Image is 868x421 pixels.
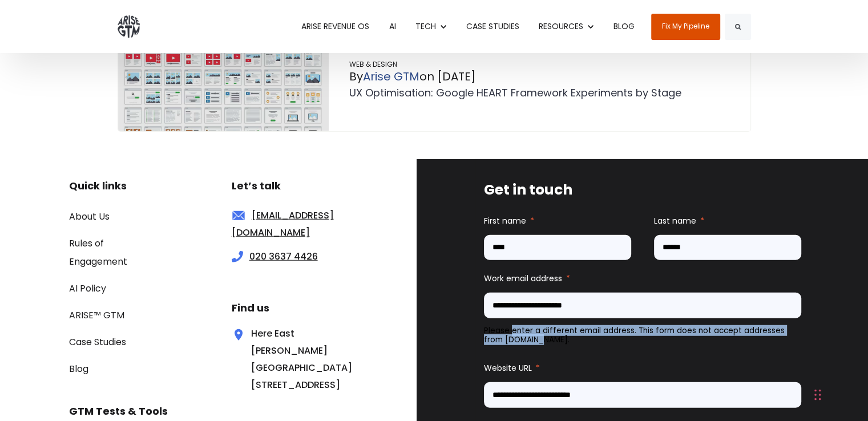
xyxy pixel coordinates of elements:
a: UX Optimisation: Google HEART Framework Experiments by Stage [349,86,681,100]
label: Please enter a different email address. This form does not accept addresses from [DOMAIN_NAME]. [484,325,785,345]
a: [EMAIL_ADDRESS][DOMAIN_NAME] [232,209,334,239]
h3: Get in touch [484,179,801,201]
a: Rules of Engagement [69,237,127,268]
a: Fix My Pipeline [651,14,720,40]
div: Navigation Menu [69,207,163,378]
span: Last name [654,215,696,226]
h3: Quick links [69,177,163,195]
a: About Us [69,210,110,223]
span: TECH [415,21,436,32]
h3: Let’s talk [232,177,363,195]
a: 020 3637 4426 [249,250,318,263]
a: AI Policy [69,282,106,295]
h3: GTM Tests & Tools [69,403,362,420]
a: Arise GTM [363,68,419,85]
iframe: Chat Widget [811,366,868,421]
span: Website URL [484,362,532,374]
span: First name [484,215,526,226]
div: By on [DATE] [349,68,681,85]
span: Show submenu for RESOURCES [539,21,539,21]
a: ARISE™ GTM [69,309,124,322]
a: Blog [69,362,88,375]
div: Drag [814,378,821,412]
span: RESOURCES [539,21,583,32]
a: Case Studies [69,335,126,349]
button: Search [725,14,751,40]
h3: Find us [232,299,363,317]
img: ARISE GTM logo grey [118,15,140,38]
span: Work email address [484,273,562,284]
div: Here East [PERSON_NAME] [GEOGRAPHIC_DATA][STREET_ADDRESS] [232,325,324,394]
span: Show submenu for TECH [415,21,416,21]
a: WEB & DESIGN [349,59,397,69]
